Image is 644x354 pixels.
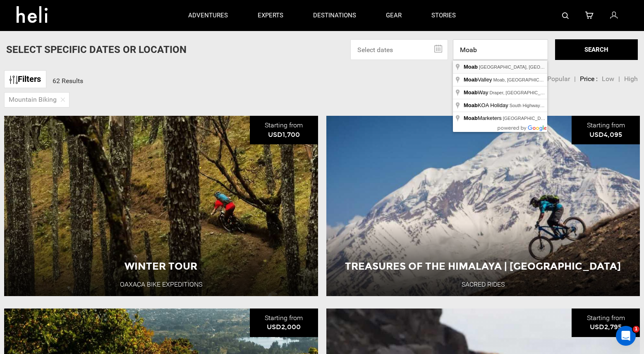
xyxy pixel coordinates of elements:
img: close-icon.png [61,98,65,102]
span: Valley [464,77,493,83]
button: SEARCH [555,39,638,60]
span: Moab [464,89,478,96]
img: btn-icon.svg [10,76,18,84]
li: | [574,74,576,84]
img: search-bar-icon.svg [562,12,569,19]
span: 1 [633,326,639,332]
span: Moab, [GEOGRAPHIC_DATA], [GEOGRAPHIC_DATA] [493,77,604,82]
span: Low [602,75,614,83]
span: Moab [464,77,478,83]
input: Select dates [350,39,448,60]
iframe: Intercom live chat [616,326,636,346]
span: [GEOGRAPHIC_DATA], [GEOGRAPHIC_DATA] [479,65,576,69]
li: | [618,74,620,84]
input: Enter a location [453,39,548,60]
span: 62 Results [53,77,83,85]
p: experts [258,11,283,20]
li: Price : [580,74,598,84]
span: KOA Holiday [464,102,510,108]
p: Select Specific Dates Or Location [6,43,187,57]
span: Moab [464,102,478,108]
span: High [624,75,638,83]
span: Moab [464,64,478,70]
span: Popular [547,75,570,83]
span: Marketers [464,115,503,121]
span: Draper, [GEOGRAPHIC_DATA], [GEOGRAPHIC_DATA] [489,90,603,95]
p: destinations [313,11,356,20]
span: Way [464,89,489,96]
span: Mountain Biking [9,95,57,105]
p: adventures [188,11,228,20]
a: Filters [4,70,46,88]
span: Moab [464,115,478,121]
